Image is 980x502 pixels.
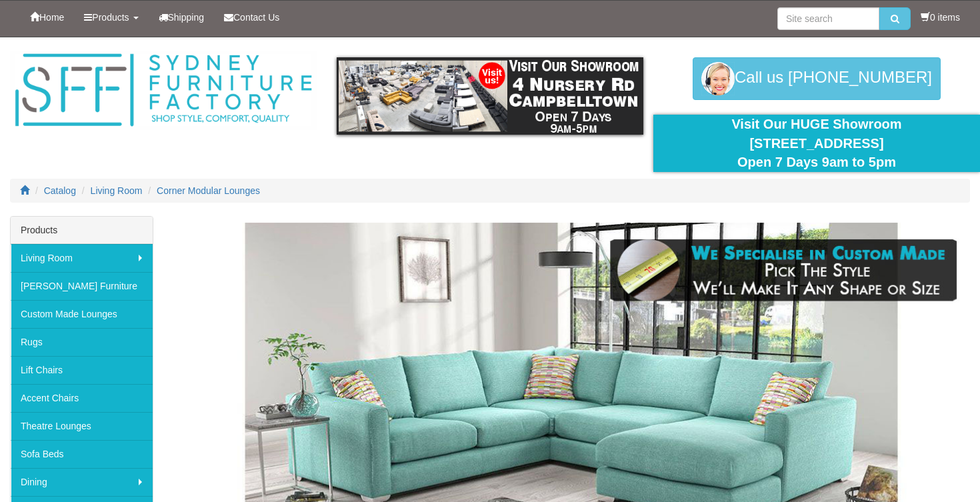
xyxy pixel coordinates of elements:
a: Accent Chairs [11,384,153,412]
a: Rugs [11,328,153,356]
input: Site search [777,7,879,30]
a: Home [20,1,74,34]
div: Visit Our HUGE Showroom [STREET_ADDRESS] Open 7 Days 9am to 5pm [663,115,970,172]
a: [PERSON_NAME] Furniture [11,272,153,300]
a: Custom Made Lounges [11,300,153,328]
img: Sydney Furniture Factory [10,51,317,130]
a: Shipping [149,1,215,34]
a: Contact Us [214,1,289,34]
a: Products [74,1,148,34]
a: Living Room [91,185,143,196]
img: showroom.gif [337,57,643,135]
span: Home [39,12,64,23]
a: Theatre Lounges [11,412,153,440]
a: Sofa Beds [11,440,153,468]
div: Products [11,217,153,244]
span: Products [92,12,129,23]
a: Catalog [44,185,76,196]
li: 0 items [921,11,960,24]
a: Corner Modular Lounges [157,185,260,196]
a: Dining [11,468,153,496]
a: Lift Chairs [11,356,153,384]
a: Living Room [11,244,153,272]
span: Shipping [168,12,205,23]
span: Contact Us [233,12,279,23]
